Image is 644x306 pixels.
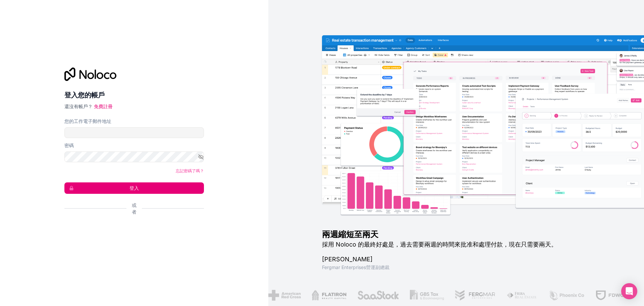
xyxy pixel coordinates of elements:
[547,290,584,301] img: /assets/phoenix-BREaitsQ.png
[176,168,204,173] a: 忘記密碼了嗎？
[64,182,204,194] button: 登入
[267,290,300,301] img: /assets/american-red-cross-BAupjrZR.png
[322,264,366,270] font: Fergmar Enterprises
[64,127,204,138] input: 電子郵件
[621,283,637,299] div: 開啟 Intercom Messenger
[375,264,389,270] font: 副總裁
[311,290,345,301] img: /assets/flatiron-C8eUkumj.png
[366,264,375,270] font: 營運
[64,151,204,162] input: 密碼
[594,290,633,301] img: /assets/fdworks-Bi04fVtw.png
[64,91,105,99] font: 登入您的帳戶
[64,103,93,109] font: 還沒有帳戶？
[64,118,111,124] font: 您的工作電子郵件地址
[322,241,557,248] font: 採用 Noloco 的最終好處是，過去需要兩週的時間來批准和處理付款，現在只需要兩天。
[322,229,378,239] font: 兩週縮短至兩天
[132,202,137,215] font: 或者
[356,290,398,301] img: /資產/saastock-C6Zbiodz.png
[64,142,74,148] font: 密碼
[61,223,202,237] iframe: 「使用Google帳號登入」按鈕
[453,290,494,301] img: /assets/fergmar-CudnrXN5.png
[322,256,373,263] font: [PERSON_NAME]
[505,290,537,301] img: /資產/fiera-fwj2N5v4.png
[409,290,443,301] img: /assets/gbstax-C-GtDUiK.png
[129,185,139,191] font: 登入
[94,103,113,109] a: 免費註冊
